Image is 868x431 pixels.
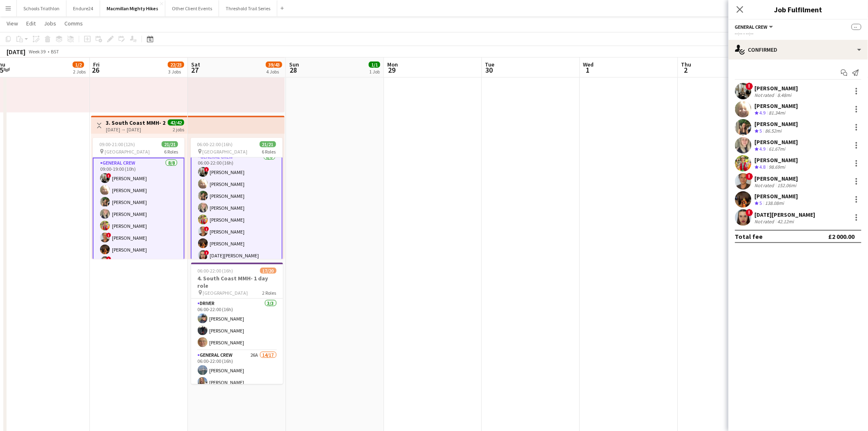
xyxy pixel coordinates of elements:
[760,146,766,152] span: 4.9
[168,62,184,68] span: 22/23
[755,193,798,200] div: [PERSON_NAME]
[755,92,776,98] div: Not rated
[191,299,283,351] app-card-role: Driver3/306:00-22:00 (16h)[PERSON_NAME][PERSON_NAME][PERSON_NAME]
[484,65,495,75] span: 30
[93,61,100,68] span: Fri
[767,146,787,153] div: 61.67mi
[755,211,815,218] div: [DATE][PERSON_NAME]
[735,232,763,241] div: Total fee
[369,69,380,75] div: 1 Job
[203,290,248,296] span: [GEOGRAPHIC_DATA]
[204,250,209,255] span: !
[583,61,594,68] span: Wed
[755,138,798,146] div: [PERSON_NAME]
[266,62,282,68] span: 39/43
[64,20,83,27] span: Comms
[755,85,798,92] div: [PERSON_NAME]
[191,275,283,289] h3: 4. South Coast MMH- 1 day role
[755,182,776,188] div: Not rated
[755,102,798,110] div: [PERSON_NAME]
[197,141,233,147] span: 06:00-22:00 (16h)
[262,149,276,155] span: 6 Roles
[746,209,753,216] span: !
[191,263,283,384] app-job-card: 06:00-22:00 (16h)17/204. South Coast MMH- 1 day role [GEOGRAPHIC_DATA]2 RolesDriver3/306:00-22:00...
[767,164,787,171] div: 98.69mi
[99,141,135,147] span: 09:00-21:00 (12h)
[26,20,36,27] span: Edit
[73,62,84,68] span: 1/2
[760,164,766,170] span: 4.8
[92,65,100,75] span: 26
[191,151,283,264] app-card-role: General Crew8/806:00-22:00 (16h)![PERSON_NAME][PERSON_NAME][PERSON_NAME][PERSON_NAME][PERSON_NAME...
[164,149,178,155] span: 6 Roles
[7,48,25,56] div: [DATE]
[852,24,861,30] span: --
[100,0,165,16] button: Macmillan Mighty Hikes
[776,182,798,188] div: 152.06mi
[106,257,111,261] span: !
[203,149,248,155] span: [GEOGRAPHIC_DATA]
[191,61,200,68] span: Sat
[829,232,855,241] div: £2 000.00
[191,138,283,259] app-job-card: 06:00-22:00 (16h)21/21 [GEOGRAPHIC_DATA]6 Roles[PERSON_NAME]General Crew8/806:00-22:00 (16h)![PER...
[735,24,768,30] span: General Crew
[41,18,59,29] a: Jobs
[767,110,787,117] div: 81.34mi
[755,218,776,225] div: Not rated
[746,173,753,180] span: !
[7,20,18,27] span: View
[755,156,798,164] div: [PERSON_NAME]
[260,268,276,274] span: 17/20
[204,167,209,172] span: !
[173,126,184,133] div: 2 jobs
[582,65,594,75] span: 1
[729,40,868,60] div: Confirmed
[17,0,66,16] button: Schools Triathlon
[23,18,39,29] a: Edit
[764,200,786,207] div: 138.08mi
[260,141,276,147] span: 21/21
[729,4,868,15] h3: Job Fulfilment
[61,18,86,29] a: Comms
[755,175,798,182] div: [PERSON_NAME]
[776,92,793,98] div: 8.48mi
[681,61,692,68] span: Thu
[168,69,184,75] div: 3 Jobs
[746,83,753,90] span: !
[190,65,200,75] span: 27
[755,120,798,128] div: [PERSON_NAME]
[106,173,111,178] span: !
[51,48,59,55] div: BST
[93,138,185,259] app-job-card: 09:00-21:00 (12h)21/21 [GEOGRAPHIC_DATA]6 RolesGeneral Crew8/809:00-19:00 (10h)![PERSON_NAME][PER...
[760,200,762,206] span: 5
[760,110,766,116] span: 4.9
[485,61,495,68] span: Tue
[3,18,21,29] a: View
[219,0,277,16] button: Threshold Trail Series
[288,65,299,75] span: 28
[105,149,150,155] span: [GEOGRAPHIC_DATA]
[764,128,783,135] div: 86.52mi
[266,69,282,75] div: 4 Jobs
[168,119,184,126] span: 42/42
[369,62,380,68] span: 1/1
[289,61,299,68] span: Sun
[73,69,86,75] div: 2 Jobs
[760,128,762,134] span: 5
[198,268,233,274] span: 06:00-22:00 (16h)
[680,65,692,75] span: 2
[162,141,178,147] span: 21/21
[263,290,276,296] span: 2 Roles
[44,20,56,27] span: Jobs
[66,0,100,16] button: Endure24
[387,61,398,68] span: Mon
[735,30,861,37] div: --:-- - --:--
[93,158,185,271] app-card-role: General Crew8/809:00-19:00 (10h)![PERSON_NAME][PERSON_NAME][PERSON_NAME][PERSON_NAME][PERSON_NAME...
[735,24,774,30] button: General Crew
[386,65,398,75] span: 29
[106,126,167,133] div: [DATE] → [DATE]
[204,227,209,232] span: !
[27,48,48,55] span: Week 39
